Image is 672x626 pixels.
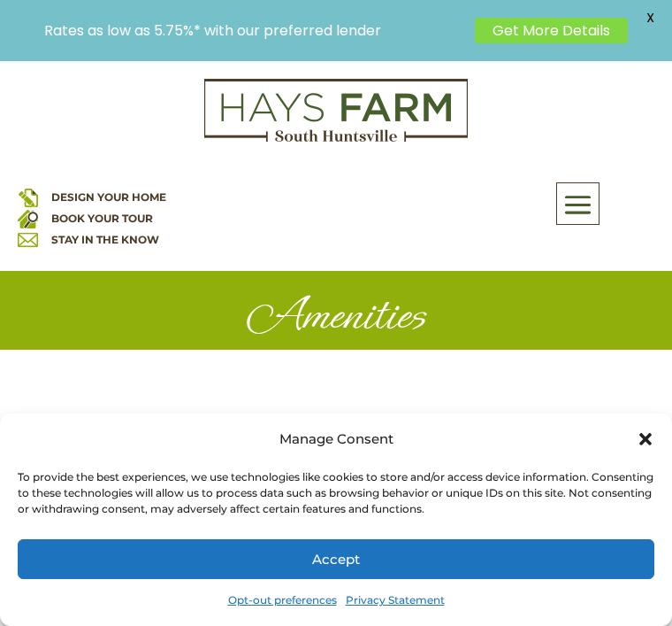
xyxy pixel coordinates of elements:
img: Logo [204,79,468,143]
a: Get More Details [475,18,628,43]
a: Privacy Statement [346,588,445,613]
div: Manage Consent [279,427,393,452]
a: STAY IN THE KNOW [51,233,159,246]
a: DESIGN YOUR HOME [51,190,166,204]
img: design your home [18,187,38,207]
span: X [637,4,663,31]
div: Close dialog [637,430,654,448]
button: Accept [18,539,654,579]
p: Rates as low as 5.75%* with our preferred lender [44,22,466,39]
a: Opt-out preferences [228,588,337,613]
h1: Amenities [67,289,605,350]
a: BOOK YOUR TOUR [51,212,153,225]
div: To provide the best experiences, we use technologies like cookies to store and/or access device i... [18,469,654,517]
img: book your home tour [18,208,38,228]
a: hays farm homes huntsville development [204,130,468,146]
